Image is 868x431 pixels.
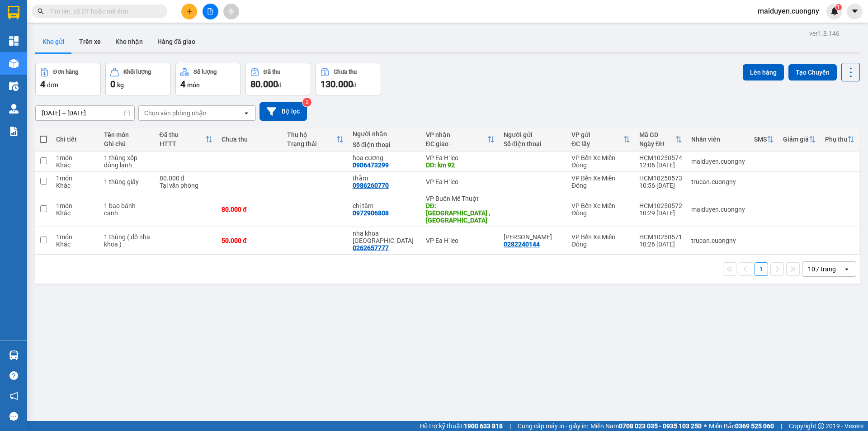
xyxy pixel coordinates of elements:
img: warehouse-icon [9,350,19,360]
div: 1 món [56,202,95,209]
div: 80.000 đ [160,175,213,182]
th: Toggle SortBy [635,128,687,152]
div: trucan.cuongny [691,178,745,185]
sup: 1 [835,4,842,10]
div: VP Ea H`leo [426,178,495,185]
span: món [187,81,200,89]
span: 4 [180,79,185,90]
strong: 0369 525 060 [735,422,774,430]
div: maiduyen.cuongny [691,206,745,213]
button: Chưa thu130.000đ [316,63,381,95]
div: ver 1.8.146 [809,28,840,38]
div: trucan.cuongny [691,237,745,244]
img: icon-new-feature [830,7,839,15]
div: HCM10250573 [639,175,682,182]
span: aim [228,8,234,14]
span: Hỗ trợ kỹ thuật: [420,421,503,431]
span: đơn [47,81,58,89]
button: caret-down [847,4,863,19]
div: VP Ea H`leo [426,154,495,161]
div: Người gửi [504,131,562,138]
div: HCM10250571 [639,233,682,241]
button: Tạo Chuyến [788,64,837,81]
th: Toggle SortBy [421,128,499,152]
div: Nhân viên [691,136,745,143]
div: Số điện thoại [504,140,562,147]
button: Trên xe [72,31,108,52]
div: Ngày ĐH [639,140,675,147]
input: Tìm tên, số ĐT hoặc mã đơn [50,6,156,16]
div: Khối lượng [123,69,151,75]
th: Toggle SortBy [155,128,217,152]
th: Toggle SortBy [283,128,348,152]
th: Toggle SortBy [567,128,635,152]
sup: 2 [302,98,311,107]
div: Mã GD [639,131,675,138]
div: Chưa thu [222,136,278,143]
div: tản đà [504,233,562,241]
div: maiduyen.cuongny [691,158,745,165]
div: 0906473299 [353,161,389,169]
div: 0262657777 [353,244,389,251]
span: file-add [207,8,213,14]
div: HCM10250574 [639,154,682,161]
button: file-add [203,4,218,19]
span: question-circle [9,371,18,380]
div: 1 món [56,154,95,161]
div: DĐ: chợ hòa phú , cầu 14 [426,202,495,224]
th: Toggle SortBy [821,128,859,152]
div: ĐC giao [426,140,487,147]
span: đ [278,81,282,89]
div: Khác [56,182,95,189]
button: plus [181,4,197,19]
div: VP Bến Xe Miền Đông [571,233,630,248]
div: 0972906808 [353,209,389,217]
div: Số lượng [193,69,217,75]
div: Thu hộ [287,131,336,138]
span: message [9,412,18,421]
div: 1 thùng xốp đông lạnh [104,154,151,169]
span: copyright [818,423,824,429]
span: ⚪️ [704,424,707,428]
div: Trạng thái [287,140,336,147]
div: Giảm giá [783,136,809,143]
div: 50.000 đ [222,237,278,244]
button: aim [223,4,239,19]
div: VP Bến Xe Miền Đông [571,175,630,189]
button: Số lượng4món [175,63,241,95]
button: Bộ lọc [259,102,307,121]
div: SMS [754,136,767,143]
div: Số điện thoại [353,141,417,148]
div: Đã thu [160,131,206,138]
img: warehouse-icon [9,59,19,68]
span: 80.000 [250,79,278,90]
div: VP gửi [571,131,623,138]
span: Cung cấp máy in - giấy in: [518,421,588,431]
span: 1 [837,4,840,10]
div: VP Ea H`leo [426,237,495,244]
div: 10 / trang [808,265,836,274]
div: HCM10250572 [639,202,682,209]
div: HTTT [160,140,206,147]
div: Khác [56,209,95,217]
div: VP nhận [426,131,487,138]
div: 10:26 [DATE] [639,241,682,248]
div: Khác [56,241,95,248]
div: Người nhận [353,130,417,137]
div: Chi tiết [56,136,95,143]
img: warehouse-icon [9,104,19,114]
span: caret-down [851,7,859,15]
button: Hàng đã giao [150,31,203,52]
div: 10:29 [DATE] [639,209,682,217]
span: đ [353,81,357,89]
span: | [781,421,782,431]
button: Kho nhận [108,31,150,52]
img: dashboard-icon [9,36,19,46]
div: DĐ: km 92 [426,161,495,169]
div: Phụ thu [825,136,847,143]
img: solution-icon [9,127,19,136]
button: 1 [755,262,768,276]
div: Tên món [104,131,151,138]
img: warehouse-icon [9,81,19,91]
strong: 1900 633 818 [464,422,503,430]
